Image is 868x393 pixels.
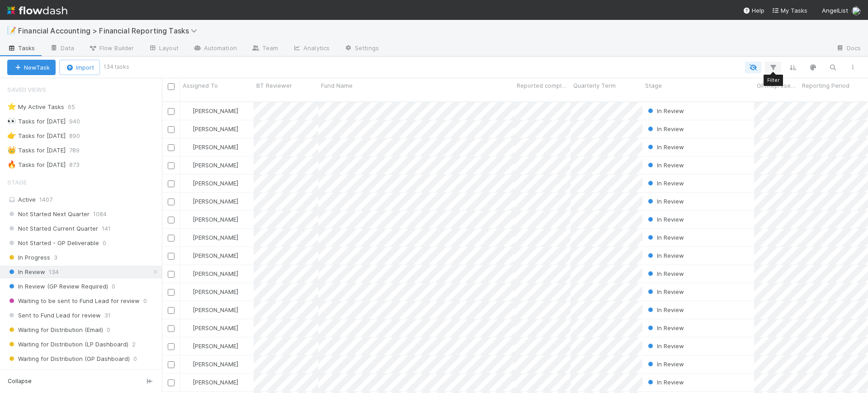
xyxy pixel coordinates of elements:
span: Collapse [8,377,32,385]
div: [PERSON_NAME] [184,378,238,387]
input: Toggle Row Selected [168,144,175,151]
div: In Review [646,197,684,206]
div: [PERSON_NAME] [184,215,238,224]
span: In Review [646,360,684,368]
img: avatar_c0d2ec3f-77e2-40ea-8107-ee7bdb5edede.png [184,288,191,295]
span: [PERSON_NAME] [193,324,238,331]
div: In Review [646,341,684,350]
div: In Review [646,287,684,296]
input: Toggle Row Selected [168,271,175,278]
a: Automation [186,42,244,56]
span: Financial Accounting > Financial Reporting Tasks [18,26,202,35]
span: In Review [646,107,684,114]
span: Sent to Fund Lead for review [7,310,101,321]
input: Toggle Row Selected [168,162,175,169]
div: [PERSON_NAME] [184,106,238,115]
div: In Review [646,161,684,170]
div: [PERSON_NAME] [184,124,238,133]
span: In Review [646,198,684,205]
span: GP/Representative wants to review [757,81,797,90]
div: Tasks for [DATE] [7,145,66,156]
span: In Review [646,270,684,277]
button: Import [59,60,100,75]
a: Layout [141,42,186,56]
a: Data [42,42,81,56]
input: Toggle Row Selected [168,108,175,115]
img: logo-inverted-e16ddd16eac7371096b0.svg [7,3,67,18]
span: 65 [68,101,84,113]
input: Toggle Row Selected [168,361,175,368]
span: Not Started Current Quarter [7,223,98,234]
span: 940 [69,116,89,127]
span: [PERSON_NAME] [193,252,238,259]
span: Reported completed by [517,81,568,90]
span: Tasks [7,43,35,52]
img: avatar_030f5503-c087-43c2-95d1-dd8963b2926c.png [184,306,191,313]
input: Toggle Row Selected [168,180,175,187]
div: [PERSON_NAME] [184,179,238,188]
div: Tasks for [DATE] [7,159,66,170]
div: [PERSON_NAME] [184,233,238,242]
span: Waiting to be sent to Fund Lead for review [7,295,140,307]
span: In Review [646,234,684,241]
span: Saved Views [7,80,46,99]
span: 0 [117,368,121,379]
span: In Review [646,324,684,331]
div: Tasks for [DATE] [7,130,66,142]
div: In Review [646,179,684,188]
div: In Review [646,106,684,115]
div: Tasks for [DATE] [7,116,66,127]
img: avatar_030f5503-c087-43c2-95d1-dd8963b2926c.png [184,143,191,151]
span: In Review [646,342,684,350]
div: In Review [646,251,684,260]
input: Toggle Row Selected [168,325,175,332]
a: Flow Builder [81,42,141,56]
span: [PERSON_NAME] [193,234,238,241]
img: avatar_030f5503-c087-43c2-95d1-dd8963b2926c.png [184,234,191,241]
img: avatar_030f5503-c087-43c2-95d1-dd8963b2926c.png [184,360,191,368]
span: [PERSON_NAME] [193,270,238,277]
span: In Review [646,252,684,259]
div: In Review [646,124,684,133]
span: 📝 [7,27,16,34]
input: Toggle Row Selected [168,253,175,260]
span: In Review [646,143,684,151]
div: [PERSON_NAME] [184,360,238,369]
span: ⭐ [7,103,16,110]
span: Fund Name [321,81,353,90]
span: Not Started Next Quarter [7,208,90,220]
img: avatar_030f5503-c087-43c2-95d1-dd8963b2926c.png [184,324,191,331]
span: [PERSON_NAME] [193,216,238,223]
span: AngelList [822,7,848,14]
span: 1407 [39,196,52,203]
div: In Review [646,323,684,332]
img: avatar_030f5503-c087-43c2-95d1-dd8963b2926c.png [184,180,191,187]
img: avatar_030f5503-c087-43c2-95d1-dd8963b2926c.png [184,198,191,205]
span: In Review [646,288,684,295]
button: NewTask [7,60,56,75]
input: Toggle Row Selected [168,343,175,350]
span: 0 [103,237,106,249]
span: In Review [7,266,45,278]
input: Toggle Row Selected [168,126,175,133]
span: [PERSON_NAME] [193,161,238,169]
span: [PERSON_NAME] [193,306,238,313]
span: Quarterly Term [573,81,616,90]
span: Reporting Period [802,81,849,90]
span: My Tasks [772,7,807,14]
div: [PERSON_NAME] [184,305,238,314]
span: Waiting for Distribution (GP Dashboard) [7,353,130,365]
input: Toggle Row Selected [168,307,175,314]
span: 🔥 [7,161,16,168]
span: Waiting for Distribution (Email) [7,324,103,336]
span: [PERSON_NAME] [193,125,238,133]
a: My Tasks [772,6,807,15]
span: In Review [646,379,684,386]
span: In Review [646,125,684,133]
a: Team [244,42,285,56]
input: Toggle Row Selected [168,379,175,386]
a: Settings [337,42,386,56]
span: [PERSON_NAME] [193,143,238,151]
span: Flow Builder [89,43,134,52]
img: avatar_fee1282a-8af6-4c79-b7c7-bf2cfad99775.png [852,6,861,15]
